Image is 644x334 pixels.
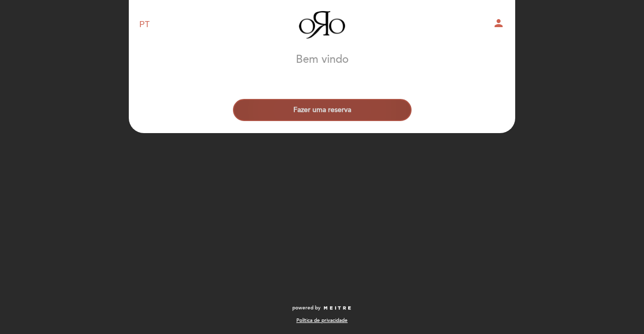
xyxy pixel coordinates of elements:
[296,54,349,66] h1: Bem vindo
[323,306,352,311] img: MEITRE
[493,17,505,29] i: person
[296,317,348,324] a: Política de privacidade
[259,11,385,39] a: Oro
[233,99,412,121] button: Fazer uma reserva
[292,304,320,311] span: powered by
[292,304,352,311] a: powered by
[493,17,505,33] button: person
